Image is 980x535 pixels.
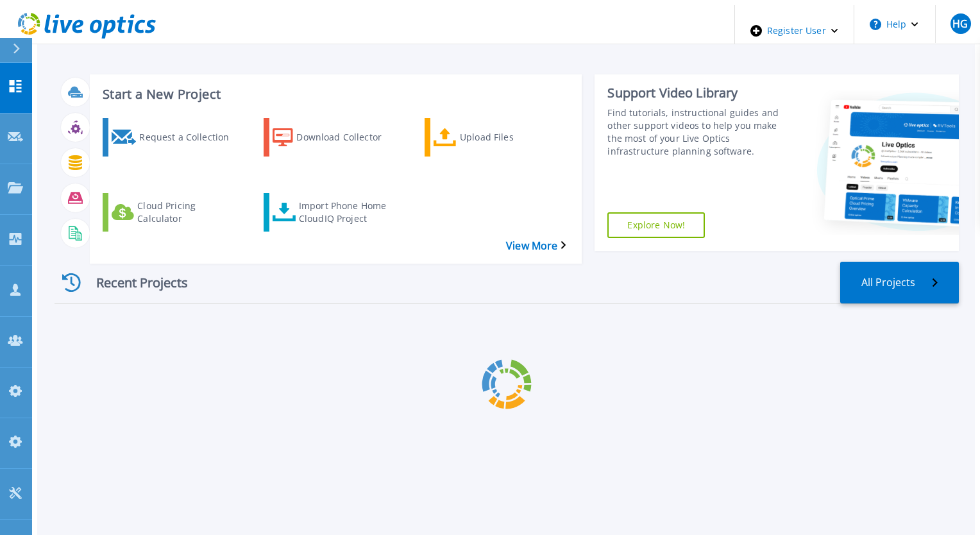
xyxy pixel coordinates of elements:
a: Request a Collection [103,118,258,157]
h3: Start a New Project [103,87,566,101]
div: Register User [735,5,854,56]
div: Upload Files [460,121,562,153]
div: Find tutorials, instructional guides and other support videos to help you make the most of your L... [607,106,790,158]
div: Recent Projects [55,267,208,298]
a: Upload Files [425,118,580,157]
span: HG [952,19,968,29]
a: Explore Now! [607,212,705,238]
a: Download Collector [264,118,419,157]
div: Import Phone Home CloudIQ Project [299,196,401,228]
a: All Projects [840,262,959,303]
div: Download Collector [296,121,399,153]
a: Cloud Pricing Calculator [103,193,258,232]
a: View More [506,240,566,252]
div: Request a Collection [139,121,242,153]
div: Cloud Pricing Calculator [137,196,240,228]
div: Support Video Library [607,85,790,101]
button: Help [854,5,934,44]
